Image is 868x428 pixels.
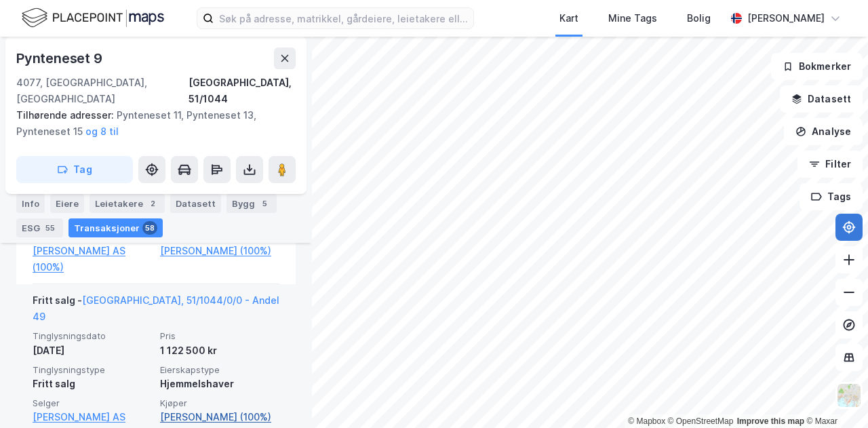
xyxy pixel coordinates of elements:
[33,397,152,409] span: Selger
[608,10,657,26] div: Mine Tags
[160,376,279,392] div: Hjemmelshaver
[50,194,84,213] div: Eiere
[33,330,152,342] span: Tinglysningsdato
[33,294,279,322] a: [GEOGRAPHIC_DATA], 51/1044/0/0 - Andel 49
[800,183,863,210] button: Tags
[170,194,221,213] div: Datasett
[687,10,711,26] div: Bolig
[628,416,665,426] a: Mapbox
[16,194,45,213] div: Info
[16,156,133,183] button: Tag
[16,107,285,140] div: Pynteneset 11, Pynteneset 13, Pynteneset 15
[68,218,163,237] div: Transaksjoner
[16,47,105,69] div: Pynteneset 9
[784,118,863,145] button: Analyse
[160,330,279,342] span: Pris
[43,221,58,235] div: 55
[668,416,734,426] a: OpenStreetMap
[33,343,152,359] div: [DATE]
[146,197,159,210] div: 2
[747,10,825,26] div: [PERSON_NAME]
[16,218,63,237] div: ESG
[142,221,157,235] div: 58
[771,53,863,80] button: Bokmerker
[22,6,164,30] img: logo.f888ab2527a4732fd821a326f86c7f29.svg
[226,194,277,213] div: Bygg
[16,109,117,121] span: Tilhørende adresser:
[559,10,578,26] div: Kart
[737,416,804,426] a: Improve this map
[33,364,152,376] span: Tinglysningstype
[160,243,279,259] a: [PERSON_NAME] (100%)
[800,363,868,428] iframe: Chat Widget
[258,197,271,210] div: 5
[33,376,152,392] div: Fritt salg
[160,364,279,376] span: Eierskapstype
[189,75,296,107] div: [GEOGRAPHIC_DATA], 51/1044
[214,8,473,28] input: Søk på adresse, matrikkel, gårdeiere, leietakere eller personer
[797,151,863,178] button: Filter
[33,243,152,275] a: [PERSON_NAME] AS (100%)
[90,194,165,213] div: Leietakere
[780,85,863,113] button: Datasett
[160,343,279,359] div: 1 122 500 kr
[160,397,279,409] span: Kjøper
[800,363,868,428] div: Kontrollprogram for chat
[33,292,279,330] div: Fritt salg -
[16,75,189,107] div: 4077, [GEOGRAPHIC_DATA], [GEOGRAPHIC_DATA]
[160,409,279,425] a: [PERSON_NAME] (100%)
